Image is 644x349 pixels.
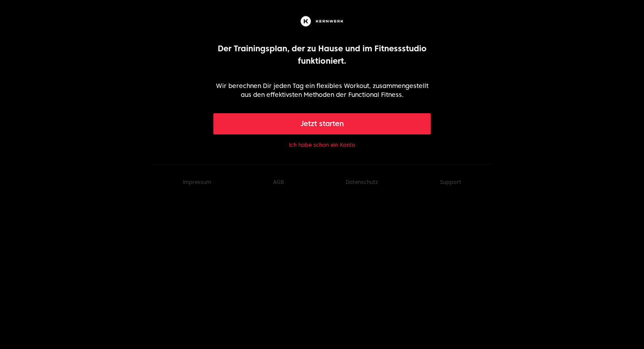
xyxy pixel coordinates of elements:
[289,142,355,149] button: Ich habe schon ein Konto
[183,179,211,185] a: Impressum
[273,179,284,185] a: AGB
[213,113,431,134] button: Jetzt starten
[213,42,431,67] p: Der Trainingsplan, der zu Hause und im Fitnessstudio funktioniert.
[346,179,378,185] a: Datenschutz
[440,179,461,186] button: Support
[213,81,431,99] p: Wir berechnen Dir jeden Tag ein flexibles Workout, zusammengestellt aus den effektivsten Methoden...
[299,14,346,28] img: Kernwerk®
